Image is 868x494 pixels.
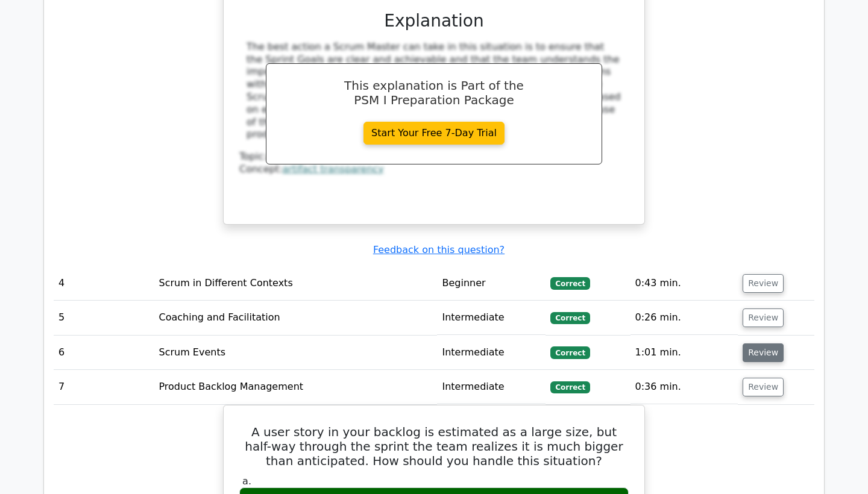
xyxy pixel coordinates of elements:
[437,370,546,404] td: Intermediate
[373,244,505,255] a: Feedback on this question?
[437,266,546,301] td: Beginner
[743,378,784,396] button: Review
[154,266,437,301] td: Scrum in Different Contexts
[631,266,738,301] td: 0:43 min.
[743,274,784,293] button: Review
[631,370,738,404] td: 0:36 min.
[238,425,630,468] h5: A user story in your backlog is estimated as a large size, but half-way through the sprint the te...
[54,266,154,301] td: 4
[743,343,784,362] button: Review
[242,475,251,487] span: a.
[239,163,629,176] div: Concept:
[247,11,621,31] h3: Explanation
[54,336,154,370] td: 6
[437,301,546,335] td: Intermediate
[154,301,437,335] td: Coaching and Facilitation
[550,346,590,358] span: Correct
[363,122,505,145] a: Start Your Free 7-Day Trial
[631,301,738,335] td: 0:26 min.
[437,336,546,370] td: Intermediate
[631,336,738,370] td: 1:01 min.
[154,336,437,370] td: Scrum Events
[743,308,784,327] button: Review
[247,41,621,141] div: The best action a Scrum Master can take in this situation is to ensure that the Sprint Goals are ...
[550,381,590,393] span: Correct
[283,163,384,175] a: artifact transparency
[54,370,154,404] td: 7
[550,312,590,324] span: Correct
[54,301,154,335] td: 5
[154,370,437,404] td: Product Backlog Management
[550,277,590,289] span: Correct
[239,151,629,163] div: Topic:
